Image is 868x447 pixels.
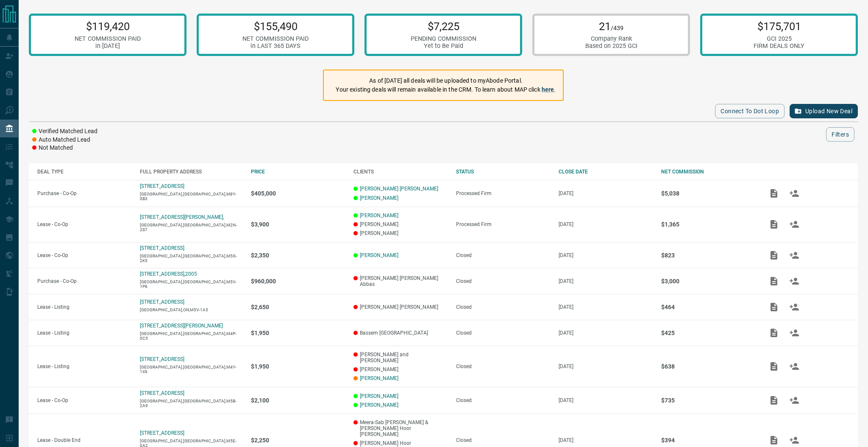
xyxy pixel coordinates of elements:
span: /439 [611,25,623,32]
p: Lease - Co-Op [37,221,131,227]
div: STATUS [456,169,550,175]
div: Processed Firm [456,221,550,227]
p: $464 [661,304,755,310]
p: $2,100 [251,397,345,404]
div: PENDING COMMISSION [411,35,476,42]
p: Bassem [GEOGRAPHIC_DATA] [353,330,448,336]
span: Match Clients [784,252,804,258]
a: [PERSON_NAME] [360,402,398,408]
a: [STREET_ADDRESS][PERSON_NAME] [140,323,223,329]
div: Yet to Be Paid [411,42,476,50]
p: Lease - Listing [37,363,131,369]
div: Closed [456,278,550,284]
p: [STREET_ADDRESS] [140,299,184,305]
div: GCI 2025 [754,35,804,42]
div: in LAST 365 DAYS [242,42,309,50]
p: $1,365 [661,221,755,228]
li: Not Matched [32,144,97,152]
div: Processed Firm [456,190,550,196]
p: [DATE] [559,363,653,369]
p: [GEOGRAPHIC_DATA],[GEOGRAPHIC_DATA],M2N-2S7 [140,223,242,232]
a: [STREET_ADDRESS][PERSON_NAME], [140,214,224,220]
div: Closed [456,437,550,443]
p: [DATE] [559,221,653,227]
p: [GEOGRAPHIC_DATA],[GEOGRAPHIC_DATA],M5V-1P6 [140,279,242,289]
p: $3,000 [661,278,755,285]
a: [STREET_ADDRESS] [140,390,184,396]
a: [STREET_ADDRESS] [140,356,184,362]
p: Purchase - Co-Op [37,278,131,284]
p: [DATE] [559,330,653,336]
a: [PERSON_NAME] [360,212,398,218]
p: $175,701 [754,20,804,33]
div: DEAL TYPE [37,169,131,175]
p: [DATE] [559,190,653,196]
div: CLIENTS [353,169,448,175]
a: [STREET_ADDRESS] [140,245,184,251]
span: Add / View Documents [764,397,784,403]
p: [DATE] [559,304,653,310]
p: Lease - Co-Op [37,397,131,403]
div: Closed [456,330,550,336]
p: Lease - Co-Op [37,252,131,258]
p: [PERSON_NAME] [353,221,448,227]
span: Add / View Documents [764,330,784,335]
p: $405,000 [251,190,345,197]
div: Closed [456,252,550,258]
p: [PERSON_NAME] [PERSON_NAME] [353,304,448,310]
p: [GEOGRAPHIC_DATA],[GEOGRAPHIC_DATA],M5B-2A9 [140,399,242,408]
span: Match Clients [784,363,804,369]
p: $155,490 [242,20,309,33]
div: Company Rank [585,35,637,42]
p: $960,000 [251,278,345,285]
span: Add / View Documents [764,252,784,258]
a: [PERSON_NAME] [PERSON_NAME] [360,186,438,192]
span: Match Clients [784,397,804,403]
p: $638 [661,363,755,370]
div: FIRM DEALS ONLY [754,42,804,50]
p: $1,950 [251,330,345,336]
div: FULL PROPERTY ADDRESS [140,169,242,175]
p: [PERSON_NAME] [353,230,448,236]
button: Filters [826,127,854,142]
p: $425 [661,330,755,336]
span: Match Clients [784,221,804,227]
p: $2,350 [251,252,345,259]
p: 21 [585,20,637,33]
a: [PERSON_NAME] [360,252,398,258]
a: here [542,86,554,93]
span: Add / View Documents [764,190,784,196]
div: Closed [456,397,550,403]
p: $3,900 [251,221,345,228]
div: Based on 2025 GCI [585,42,637,50]
div: Closed [456,304,550,310]
li: Verified Matched Lead [32,127,97,136]
p: [DATE] [559,278,653,284]
div: PRICE [251,169,345,175]
p: $2,650 [251,304,345,310]
span: Match Clients [784,437,804,443]
p: [PERSON_NAME] [353,366,448,372]
a: [STREET_ADDRESS] [140,183,184,189]
p: $394 [661,437,755,444]
p: Lease - Double End [37,437,131,443]
a: [STREET_ADDRESS] [140,430,184,436]
a: [STREET_ADDRESS],2005 [140,271,197,277]
p: [GEOGRAPHIC_DATA],[GEOGRAPHIC_DATA],M8Y-0B3 [140,192,242,201]
p: Lease - Listing [37,330,131,336]
p: Purchase - Co-Op [37,190,131,196]
span: Match Clients [784,278,804,284]
span: Add / View Documents [764,278,784,284]
p: $1,950 [251,363,345,370]
p: $735 [661,397,755,404]
p: [DATE] [559,437,653,443]
p: $5,038 [661,190,755,197]
p: Your existing deals will remain available in the CRM. To learn about MAP click . [336,85,556,94]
